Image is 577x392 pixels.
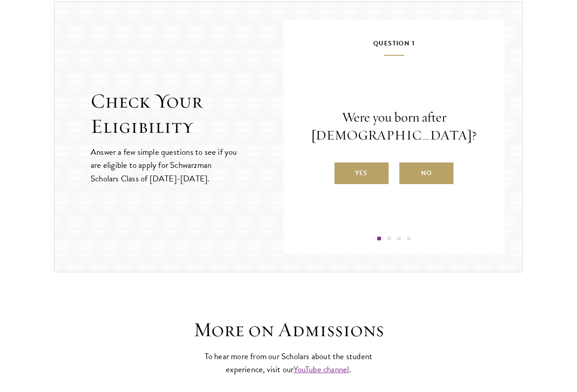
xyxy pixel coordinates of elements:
[399,162,453,184] label: No
[149,317,428,342] h3: More on Admissions
[91,89,284,139] h2: Check Your Eligibility
[334,162,389,184] label: Yes
[91,145,238,185] p: Answer a few simple questions to see if you are eligible to apply for Schwarzman Scholars Class o...
[311,108,477,144] p: Were you born after [DEMOGRAPHIC_DATA]?
[201,350,376,376] p: To hear more from our Scholars about the student experience, visit our .
[311,38,477,56] h5: Question 1
[293,363,349,376] a: YouTube channel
